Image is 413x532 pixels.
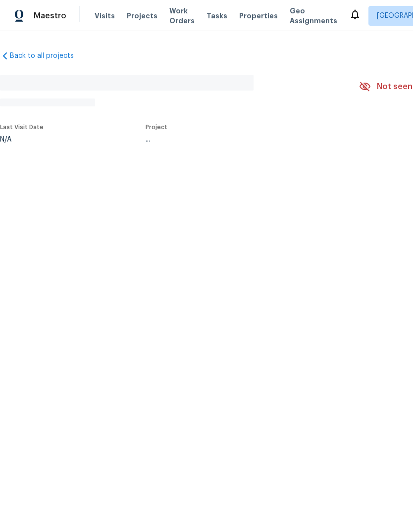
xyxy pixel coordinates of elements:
[206,12,227,19] span: Tasks
[146,136,336,143] div: ...
[169,6,195,26] span: Work Orders
[95,11,115,21] span: Visits
[127,11,157,21] span: Projects
[34,11,66,21] span: Maestro
[290,6,337,26] span: Geo Assignments
[146,124,167,130] span: Project
[239,11,278,21] span: Properties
